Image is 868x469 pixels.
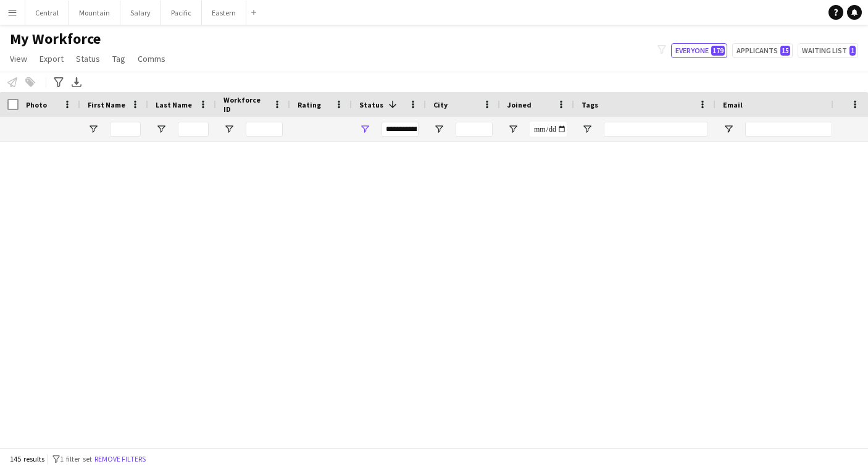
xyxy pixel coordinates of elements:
button: Open Filter Menu [507,124,519,135]
span: 1 [849,46,856,56]
input: First Name Filter Input [110,122,141,137]
a: Status [71,51,105,67]
a: Comms [133,51,170,67]
input: City Filter Input [456,122,493,137]
button: Open Filter Menu [582,124,593,135]
input: Tags Filter Input [604,122,708,137]
button: Open Filter Menu [156,124,167,135]
span: 179 [711,46,725,56]
span: Status [359,100,383,109]
a: Export [35,51,69,67]
button: Waiting list1 [798,43,858,58]
button: Open Filter Menu [88,124,99,135]
button: Mountain [69,1,120,25]
a: Tag [107,51,130,67]
span: Tag [112,53,125,64]
span: Email [723,100,743,109]
input: Joined Filter Input [530,122,567,137]
button: Open Filter Menu [223,124,235,135]
span: Status [76,53,100,64]
span: Export [40,53,64,64]
input: Workforce ID Filter Input [246,122,283,137]
app-action-btn: Advanced filters [51,75,66,90]
button: Applicants15 [732,43,793,58]
button: Open Filter Menu [723,124,734,135]
span: Photo [26,100,47,109]
a: View [5,51,32,67]
span: View [10,53,27,64]
button: Open Filter Menu [433,124,444,135]
button: Everyone179 [671,43,727,58]
span: Rating [298,100,321,109]
button: Open Filter Menu [359,124,370,135]
button: Eastern [202,1,246,25]
button: Pacific [161,1,202,25]
input: Last Name Filter Input [178,122,209,137]
span: Joined [507,100,532,109]
span: Last Name [156,100,192,109]
span: 15 [780,46,790,56]
span: My Workforce [10,30,101,48]
span: 1 filter set [60,454,92,463]
span: Comms [138,53,165,64]
button: Salary [120,1,161,25]
span: Workforce ID [223,95,268,114]
button: Remove filters [92,452,148,466]
span: Tags [582,100,598,109]
span: City [433,100,448,109]
app-action-btn: Export XLSX [69,75,84,90]
span: First Name [88,100,125,109]
button: Central [25,1,69,25]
